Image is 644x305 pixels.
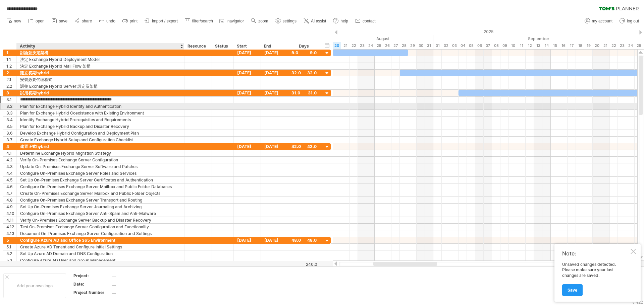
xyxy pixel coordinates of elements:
span: Save [568,288,577,293]
div: Friday, 19 September 2025 [584,42,593,49]
div: 4.2 [6,157,16,163]
div: Set Up Azure AD Domain and DNS Configuration [20,250,181,257]
div: Unsaved changes detected. Please make sure your last changes are saved. [562,262,629,296]
div: Days [288,43,320,50]
div: Sunday, 21 September 2025 [601,42,609,49]
div: Monday, 8 September 2025 [492,42,500,49]
div: 3.4 [6,117,16,123]
div: Friday, 29 August 2025 [408,42,417,49]
div: 1.1 [6,56,16,63]
span: undo [106,19,115,23]
div: Saturday, 30 August 2025 [417,42,425,49]
span: share [82,19,92,23]
span: print [130,19,138,23]
span: help [340,19,348,23]
div: [DATE] [261,143,288,150]
div: 4.10 [6,210,16,217]
div: Determine Exchange Hybrid Migration Strategy [20,150,181,156]
div: 建立初期hybrid [20,70,181,76]
div: Plan for Exchange Hybrid Backup and Disaster Recovery [20,123,181,130]
div: Thursday, 11 September 2025 [517,42,526,49]
div: v 422 [632,300,643,305]
a: Save [562,284,583,296]
div: 3.7 [6,137,16,143]
div: Saturday, 6 September 2025 [475,42,484,49]
div: 32.0 [291,70,317,76]
div: Wednesday, 27 August 2025 [391,42,400,49]
div: Project Number [73,290,110,295]
div: Saturday, 13 September 2025 [534,42,542,49]
div: 42.0 [291,143,317,150]
div: Wednesday, 10 September 2025 [509,42,517,49]
div: [DATE] [234,237,261,243]
div: 試用初期hybrid [20,90,181,96]
div: Tuesday, 23 September 2025 [618,42,626,49]
div: 4.1 [6,150,16,156]
div: 48.0 [291,237,317,243]
a: navigator [218,17,246,25]
div: Monday, 22 September 2025 [609,42,618,49]
div: Tuesday, 9 September 2025 [500,42,509,49]
a: save [50,17,69,25]
a: zoom [249,17,270,25]
div: Configure On-Premises Exchange Server Anti-Spam and Anti-Malware [20,210,181,217]
div: Configure On-Premises Exchange Server Transport and Routing [20,197,181,203]
div: 調整 Exchange Hybrid Server 設定及架構 [20,83,181,89]
div: 2 [6,70,16,76]
a: share [73,17,94,25]
span: open [36,19,45,23]
div: Test On-Premises Exchange Server Configuration and Functionality [20,224,181,230]
div: Status [215,43,230,50]
div: Develop Exchange Hybrid Configuration and Deployment Plan [20,130,181,136]
div: Start [237,43,257,50]
span: navigator [227,19,244,23]
div: 3.1 [6,96,16,103]
div: Configure Azure AD User and Group Management [20,257,181,263]
div: Wednesday, 20 August 2025 [333,42,341,49]
div: End [264,43,284,50]
div: Update On-Premises Exchange Server Software and Patches [20,163,181,170]
div: 3.5 [6,123,16,130]
div: 240.0 [288,262,317,267]
div: Identify Exchange Hybrid Prerequisites and Requirements [20,117,181,123]
div: 4.7 [6,190,16,197]
div: Create Azure AD Tenant and Configure Initial Settings [20,244,181,250]
div: 1.2 [6,63,16,69]
a: help [331,17,350,25]
div: 討論並決定架構 [20,50,181,56]
div: 安裝必要代理程式 [20,76,181,83]
div: Date: [73,281,110,287]
div: 5 [6,237,16,243]
div: 4.9 [6,204,16,210]
div: 5.1 [6,244,16,250]
div: 4.3 [6,163,16,170]
div: Create Exchange Hybrid Setup and Configuration Checklist [20,137,181,143]
div: Thursday, 4 September 2025 [459,42,467,49]
div: 4.4 [6,170,16,176]
span: zoom [258,19,268,23]
div: Thursday, 28 August 2025 [400,42,408,49]
span: log out [627,19,639,23]
div: 決定 Exchange Hybrid Mail Flow 架構 [20,63,181,69]
div: .... [112,290,168,295]
div: 3.3 [6,110,16,116]
a: settings [274,17,299,25]
span: import / export [152,19,178,23]
div: Tuesday, 2 September 2025 [442,42,450,49]
div: 4.6 [6,183,16,190]
div: [DATE] [234,90,261,96]
div: Plan for Exchange Hybrid Identity and Authentication [20,103,181,109]
div: 5.2 [6,250,16,257]
div: Saturday, 23 August 2025 [358,42,366,49]
div: Wednesday, 24 September 2025 [626,42,635,49]
div: Thursday, 18 September 2025 [576,42,584,49]
div: [DATE] [234,70,261,76]
div: Verify On-Premises Exchange Server Configuration [20,157,181,163]
a: undo [97,17,117,25]
div: 建置正式hybrid [20,143,181,150]
div: Monday, 25 August 2025 [375,42,383,49]
div: 4.12 [6,224,16,230]
div: [DATE] [261,50,288,56]
span: settings [283,19,297,23]
div: 4 [6,143,16,150]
